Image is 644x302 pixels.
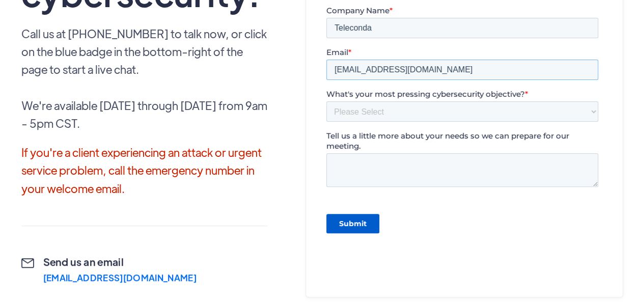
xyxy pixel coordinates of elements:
h2: Send us an email [43,255,197,269]
div:  [21,258,34,283]
a: Send us an email[EMAIL_ADDRESS][DOMAIN_NAME] [21,255,197,283]
p: If you're a client experiencing an attack or urgent service problem, call the emergency number in... [21,143,268,197]
iframe: Chat Widget [474,192,644,302]
p: Call us at [PHONE_NUMBER] to talk now, or click on the blue badge in the bottom-right of the page... [21,24,268,132]
div: [EMAIL_ADDRESS][DOMAIN_NAME] [43,273,197,283]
